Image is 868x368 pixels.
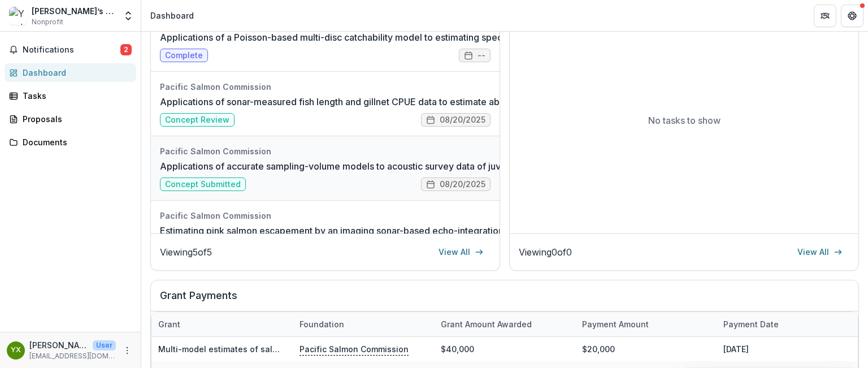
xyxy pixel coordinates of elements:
div: Tasks [23,90,127,102]
span: Nonprofit [32,17,63,27]
button: Open entity switcher [120,5,136,27]
div: Payment Amount [575,318,656,330]
nav: breadcrumb [146,7,198,24]
div: [PERSON_NAME]’s Fisheries Consulting [32,5,116,17]
a: View All [791,243,849,261]
a: Documents [5,133,136,151]
div: Grant [151,312,293,336]
div: Dashboard [150,10,194,21]
div: Grant amount awarded [434,318,539,330]
div: Proposals [23,113,127,125]
div: Foundation [293,312,434,336]
a: Applications of accurate sampling-volume models to acoustic survey data of juvenile sockeye in ma... [160,159,784,173]
div: Yunbo Xie [11,347,21,354]
button: Notifications2 [5,41,136,59]
a: Applications of sonar-measured fish length and gillnet CPUE data to estimate abundances of indivi... [160,95,843,109]
span: Notifications [23,45,120,55]
div: Grant amount awarded [434,312,575,336]
a: Proposals [5,110,136,128]
div: Payment Amount [575,312,717,336]
p: No tasks to show [648,114,721,127]
h2: Grant Payments [160,289,849,311]
div: Grant [151,318,187,330]
div: Payment date [717,312,858,336]
div: Documents [23,136,127,148]
p: Pacific Salmon Commission [300,343,409,355]
a: Tasks [5,86,136,105]
a: Multi-model estimates of salmon species from imaging sonar measured fish length [158,344,489,354]
p: Viewing 0 of 0 [519,245,572,259]
a: Estimating pink salmon escapement by an imaging sonar-based echo-integration fish counter [160,224,556,237]
p: [PERSON_NAME] [29,339,88,351]
div: $40,000 [434,337,575,361]
button: More [120,344,134,357]
div: Foundation [293,318,351,330]
div: $20,000 [575,337,717,361]
p: Viewing 5 of 5 [160,245,212,259]
a: View All [432,243,491,261]
button: Partners [814,5,836,27]
div: [DATE] [717,337,858,361]
span: 2 [120,44,132,55]
a: Dashboard [5,63,136,82]
p: [EMAIL_ADDRESS][DOMAIN_NAME] [29,351,116,361]
a: Applications of a Poisson-based multi-disc catchability model to estimating species compositions ... [160,31,691,44]
img: Yunbo’s Fisheries Consulting [9,7,27,25]
div: Dashboard [23,67,127,79]
button: Get Help [841,5,863,27]
div: Payment date [717,318,785,330]
p: User [93,340,116,350]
